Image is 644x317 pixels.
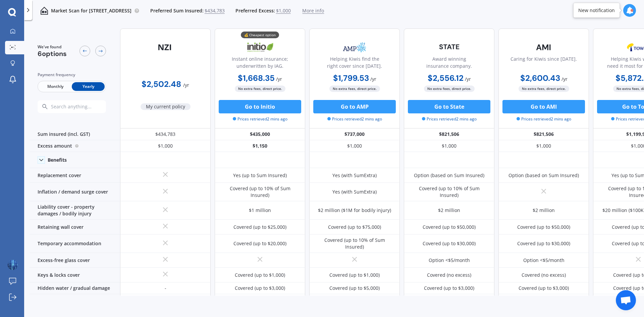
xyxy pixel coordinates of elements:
div: Covered (up to 10% of Sum Insured) [220,185,300,199]
span: Prices retrieved 2 mins ago [233,116,287,122]
div: Covered (up to $3,000) [424,285,474,292]
div: $1,000 [309,140,400,152]
div: $2 million [438,207,460,214]
div: Covered (up to $30,000) [517,240,570,247]
div: $1 million [249,207,271,214]
span: / yr [370,76,376,82]
span: / yr [183,82,189,88]
div: Instant online insurance; underwritten by IAG. [220,55,300,72]
div: Yes (up to Sum Insured) [233,172,287,179]
div: Covered (no excess) [522,272,566,278]
span: More info [302,7,324,14]
div: $821,506 [498,128,589,140]
img: NZI-text.webp [143,39,187,56]
div: Excess-free glass cover [30,253,120,268]
div: Payment frequency [38,71,106,78]
b: $1,668.35 [238,73,275,83]
div: Option <$5/month [523,257,565,264]
div: $435,000 [215,128,305,140]
img: AMI-text-1.webp [522,39,566,56]
div: Helping Kiwis find the right cover since [DATE]. [315,55,394,72]
p: Market Scan for [STREET_ADDRESS] [51,7,131,14]
b: $2,600.43 [520,73,560,83]
span: My current policy [141,103,191,110]
div: Sum insured (incl. GST) [30,128,120,140]
span: Prices retrieved 2 mins ago [517,116,571,122]
span: Preferred Sum Insured: [150,7,204,14]
div: $821,506 [404,128,494,140]
div: - [165,285,166,292]
span: 6 options [38,49,67,58]
div: Liability cover - property damages / bodily injury [30,201,120,220]
div: Covered (up to $20,000) [233,240,286,247]
button: Go to AMP [313,100,396,113]
div: Covered (up to $3,000) [235,285,285,292]
div: Keys & locks cover [30,268,120,282]
span: / yr [276,76,282,82]
span: $1,000 [276,7,291,14]
div: Covered (up to $1,000) [329,272,380,278]
div: Option <$5/month [429,257,470,264]
div: Award winning insurance company. [410,55,489,72]
span: / yr [465,76,471,82]
div: Covered (up to $5,000) [329,285,380,292]
span: $434,783 [205,7,225,14]
div: Covered (up to $75,000) [328,224,381,230]
div: Covered (up to $50,000) [517,224,570,230]
div: Excess amount [30,140,120,152]
div: Covered (up to $3,000) [519,285,569,292]
span: No extra fees, direct price. [424,86,475,92]
span: No extra fees, direct price. [235,86,285,92]
span: Yearly [72,82,105,91]
div: Yes (with SumExtra) [332,189,377,195]
span: No extra fees, direct price. [329,86,380,92]
div: Inflation / demand surge cover [30,183,120,201]
img: State-text-1.webp [427,39,471,55]
span: We've found [38,44,67,50]
img: AMP.webp [332,39,377,56]
div: $2 million [533,207,555,214]
div: $1,000 [498,140,589,152]
img: ACg8ocL403AthHP3pzcqwDT5KBAbBuJ6AjB7HpnwnJ-OPGgp4eZmoi6u=s96-c [8,260,18,270]
b: $2,502.48 [142,79,181,89]
img: home-and-contents.b802091223b8502ef2dd.svg [40,7,48,15]
div: Option (based on Sum Insured) [414,172,484,179]
button: Go to State [408,100,490,113]
div: 💰 Cheapest option [241,32,279,38]
div: Covered (up to $25,000) [233,224,286,230]
div: Replacement cover [30,168,120,183]
div: Hidden water / gradual damage [30,282,120,294]
span: Prices retrieved 2 mins ago [422,116,477,122]
img: Initio.webp [238,39,282,56]
div: Covered (up to $30,000) [423,240,476,247]
div: Recreational features [30,294,120,309]
span: Monthly [39,82,72,91]
span: Prices retrieved 2 mins ago [327,116,382,122]
b: $2,556.12 [428,73,464,83]
div: Covered (up to $1,000) [235,272,285,278]
div: New notification [578,7,615,14]
div: Retaining wall cover [30,220,120,234]
div: $737,000 [309,128,400,140]
div: Yes (with SumExtra) [332,172,377,179]
div: $1,150 [215,140,305,152]
div: Covered (no excess) [427,272,471,278]
div: Caring for Kiwis since [DATE]. [511,55,577,72]
div: Covered (up to 10% of Sum Insured) [314,237,395,250]
div: Open chat [616,290,636,310]
div: Benefits [48,157,67,163]
span: Preferred Excess: [235,7,275,14]
div: Covered (up to 10% of Sum Insured) [409,185,489,199]
div: $2 million ($1M for bodily injury) [318,207,391,214]
div: Temporary accommodation [30,234,120,253]
button: Go to AMI [502,100,585,113]
div: Covered (up to $50,000) [423,224,476,230]
span: No extra fees, direct price. [519,86,569,92]
span: / yr [561,76,568,82]
div: $1,000 [120,140,211,152]
div: Option (based on Sum Insured) [508,172,579,179]
b: $1,799.53 [333,73,369,83]
button: Go to Initio [219,100,301,113]
input: Search anything... [50,104,119,110]
div: $434,783 [120,128,211,140]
